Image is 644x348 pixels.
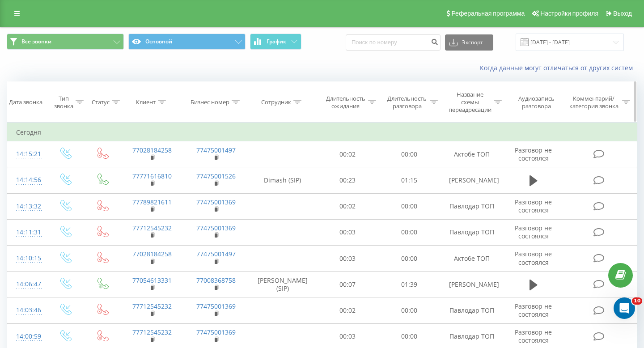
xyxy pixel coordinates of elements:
[132,224,172,232] a: 77712545232
[440,141,504,167] td: Актобе ТОП
[440,193,504,219] td: Павлодар ТОП
[248,167,317,193] td: Dimash (SIP)
[196,276,236,284] a: 77008368758
[132,328,172,336] a: 77712545232
[317,193,379,219] td: 00:02
[250,34,301,50] button: График
[7,123,637,141] td: Сегодня
[451,10,525,17] span: Реферальная программа
[132,250,172,258] a: 77028184258
[515,224,552,240] span: Разговор не состоялся
[568,95,620,110] div: Комментарий/категория звонка
[613,10,632,17] span: Выход
[346,34,441,51] input: Поиск по номеру
[445,34,493,51] button: Экспорт
[515,328,552,344] span: Разговор не состоялся
[132,198,172,206] a: 77789821611
[132,172,172,180] a: 77771616810
[9,98,42,106] div: Дата звонка
[515,198,552,214] span: Разговор не состоялся
[325,95,366,110] div: Длительность ожидания
[378,246,440,272] td: 00:00
[440,272,504,297] td: [PERSON_NAME]
[128,34,246,50] button: Основной
[378,167,440,193] td: 01:15
[7,34,124,50] button: Все звонки
[440,167,504,193] td: [PERSON_NAME]
[16,224,38,241] div: 14:11:31
[317,141,379,167] td: 00:02
[136,98,156,106] div: Клиент
[21,38,51,45] span: Все звонки
[16,250,38,267] div: 14:10:15
[515,302,552,318] span: Разговор не состоялся
[132,146,172,154] a: 77028184258
[16,301,38,319] div: 14:03:46
[196,250,236,258] a: 77475001497
[16,276,38,293] div: 14:06:47
[16,145,38,163] div: 14:15:21
[512,95,561,110] div: Аудиозапись разговора
[317,167,379,193] td: 00:23
[16,171,38,189] div: 14:14:56
[378,219,440,245] td: 00:00
[16,198,38,215] div: 14:13:32
[92,98,110,106] div: Статус
[386,95,428,110] div: Длительность разговора
[54,95,73,110] div: Тип звонка
[448,91,491,114] div: Название схемы переадресации
[317,219,379,245] td: 00:03
[16,328,38,345] div: 14:00:59
[317,272,379,297] td: 00:07
[196,224,236,232] a: 77475001369
[132,302,172,310] a: 77712545232
[378,272,440,297] td: 01:39
[261,98,291,106] div: Сотрудник
[632,297,642,305] span: 10
[132,276,172,284] a: 77054613331
[267,38,286,45] span: График
[317,297,379,323] td: 00:02
[317,246,379,272] td: 00:03
[440,246,504,272] td: Актобе ТОП
[248,272,317,297] td: [PERSON_NAME] (SIP)
[515,250,552,266] span: Разговор не состоялся
[196,146,236,154] a: 77475001497
[540,10,598,17] span: Настройки профиля
[196,172,236,180] a: 77475001526
[378,141,440,167] td: 00:00
[480,64,637,72] a: Когда данные могут отличаться от других систем
[378,297,440,323] td: 00:00
[440,219,504,245] td: Павлодар ТОП
[196,302,236,310] a: 77475001369
[440,297,504,323] td: Павлодар ТОП
[378,193,440,219] td: 00:00
[196,198,236,206] a: 77475001369
[515,146,552,162] span: Разговор не состоялся
[191,98,229,106] div: Бизнес номер
[196,328,236,336] a: 77475001369
[614,297,635,319] iframe: Intercom live chat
